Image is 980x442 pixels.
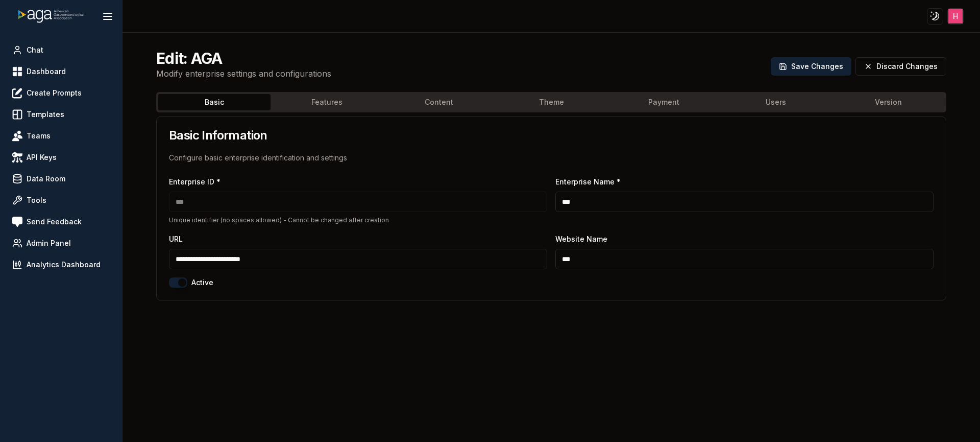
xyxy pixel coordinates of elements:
[555,235,607,243] label: Website Name
[8,191,114,210] a: Tools
[271,94,383,110] button: Features
[8,105,114,124] a: Templates
[27,217,82,227] span: Send Feedback
[27,195,46,205] span: Tools
[771,57,851,76] button: Save Changes
[832,94,944,110] button: Version
[169,177,220,186] label: Enterprise ID *
[191,279,213,286] label: Active
[8,213,114,231] a: Send Feedback
[156,49,331,67] h2: Edit: AGA
[27,45,43,55] span: Chat
[158,94,271,110] button: Basic
[8,84,114,102] a: Create Prompts
[948,9,963,24] img: ACg8ocJJXoBNX9W-FjmgwSseULRJykJmqCZYzqgfQpEi3YodQgNtRg=s96-c
[12,217,22,227] img: feedback
[383,94,495,110] button: Content
[27,260,101,270] span: Analytics Dashboard
[720,94,832,110] button: Users
[8,127,114,145] a: Teams
[8,62,114,81] a: Dashboard
[169,129,934,142] h3: Basic Information
[27,66,66,77] span: Dashboard
[607,94,720,110] button: Payment
[8,41,114,59] a: Chat
[27,152,57,162] span: API Keys
[156,67,331,80] p: Modify enterprise settings and configurations
[495,94,607,110] button: Theme
[8,170,114,188] a: Data Room
[27,88,82,98] span: Create Prompts
[8,148,114,167] a: API Keys
[169,235,183,243] label: URL
[169,153,934,163] p: Configure basic enterprise identification and settings
[27,238,71,248] span: Admin Panel
[169,216,547,224] p: Unique identifier (no spaces allowed) - Cannot be changed after creation
[8,234,114,252] a: Admin Panel
[855,57,946,76] button: Discard Changes
[555,177,621,186] label: Enterprise Name *
[8,255,114,274] a: Analytics Dashboard
[27,131,51,141] span: Teams
[27,174,65,184] span: Data Room
[27,109,64,120] span: Templates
